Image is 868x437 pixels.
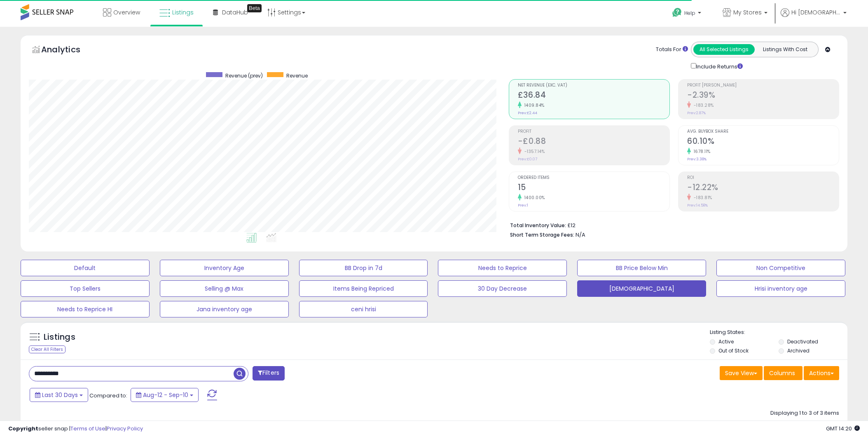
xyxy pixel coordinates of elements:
[577,260,706,276] button: BB Price Below Min
[687,176,839,180] span: ROI
[8,425,38,432] strong: Copyright
[518,90,669,101] h2: £36.84
[733,8,762,16] span: My Stores
[522,102,545,108] small: 1409.84%
[8,425,143,433] div: seller snap | |
[687,83,839,88] span: Profit [PERSON_NAME]
[518,110,537,115] small: Prev: £2.44
[577,280,706,297] button: [DEMOGRAPHIC_DATA]
[299,280,428,297] button: Items Being Repriced
[693,44,755,55] button: All Selected Listings
[826,425,860,432] span: 2025-10-11 14:20 GMT
[41,44,96,57] h5: Analytics
[518,157,537,162] small: Prev: £0.07
[510,220,833,230] li: £12
[160,280,289,297] button: Selling @ Max
[172,8,194,16] span: Listings
[30,388,88,402] button: Last 30 Days
[253,366,285,381] button: Filters
[29,345,66,353] div: Clear All Filters
[518,83,669,88] span: Net Revenue (Exc. VAT)
[299,260,428,276] button: BB Drop in 7d
[716,260,845,276] button: Non Competitive
[687,157,707,162] small: Prev: 3.38%
[70,425,105,432] a: Terms of Use
[691,148,711,155] small: 1678.11%
[518,203,528,208] small: Prev: 1
[222,8,248,16] span: DataHub
[770,409,839,417] div: Displaying 1 to 3 of 3 items
[691,195,712,201] small: -183.81%
[21,260,150,276] button: Default
[21,301,150,317] button: Needs to Reprice HI
[160,301,289,317] button: Jana inventory age
[787,338,818,345] label: Deactivated
[687,110,706,115] small: Prev: 2.87%
[687,136,839,148] h2: 60.10%
[691,102,714,108] small: -183.28%
[89,392,127,399] span: Compared to:
[687,183,839,194] h2: -12.22%
[684,9,695,16] span: Help
[510,231,574,238] b: Short Term Storage Fees:
[225,72,263,79] span: Revenue (prev)
[518,176,669,180] span: Ordered Items
[804,366,839,380] button: Actions
[42,391,78,399] span: Last 30 Days
[720,366,763,380] button: Save View
[21,280,150,297] button: Top Sellers
[685,61,753,71] div: Include Returns
[687,129,839,134] span: Avg. Buybox Share
[131,388,199,402] button: Aug-12 - Sep-10
[247,4,262,12] div: Tooltip anchor
[518,129,669,134] span: Profit
[299,301,428,317] button: ceni hrisi
[687,90,839,101] h2: -2.39%
[754,44,816,55] button: Listings With Cost
[438,260,567,276] button: Needs to Reprice
[764,366,802,380] button: Columns
[107,425,143,432] a: Privacy Policy
[522,195,545,201] small: 1400.00%
[787,347,810,354] label: Archived
[716,280,845,297] button: Hrisi inventory age
[791,8,841,16] span: Hi [DEMOGRAPHIC_DATA]
[656,46,688,54] div: Totals For
[718,338,734,345] label: Active
[44,331,75,343] h5: Listings
[718,347,749,354] label: Out of Stock
[666,1,709,27] a: Help
[710,329,847,336] p: Listing States:
[781,8,847,27] a: Hi [DEMOGRAPHIC_DATA]
[518,183,669,194] h2: 15
[286,72,308,79] span: Revenue
[769,369,795,377] span: Columns
[518,136,669,148] h2: -£0.88
[510,222,566,229] b: Total Inventory Value:
[160,260,289,276] button: Inventory Age
[687,203,708,208] small: Prev: 14.58%
[438,280,567,297] button: 30 Day Decrease
[143,391,188,399] span: Aug-12 - Sep-10
[672,7,682,18] i: Get Help
[522,148,545,155] small: -1357.14%
[576,231,585,239] span: N/A
[113,8,140,16] span: Overview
